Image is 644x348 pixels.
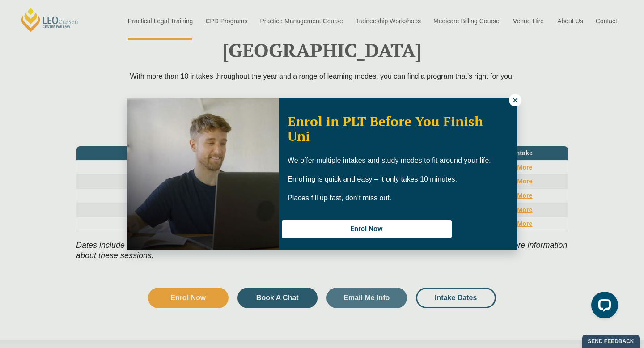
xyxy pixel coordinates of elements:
span: Enrolling is quick and easy – it only takes 10 minutes. [288,175,457,183]
img: Woman in yellow blouse holding folders looking to the right and smiling [127,98,279,250]
button: Close [509,94,521,106]
iframe: LiveChat chat widget [584,288,622,326]
button: Enrol Now [282,220,452,238]
span: We offer multiple intakes and study modes to fit around your life. [288,157,491,164]
span: Places fill up fast, don’t miss out. [288,194,391,202]
span: Enrol in PLT Before You Finish Uni [288,112,483,145]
